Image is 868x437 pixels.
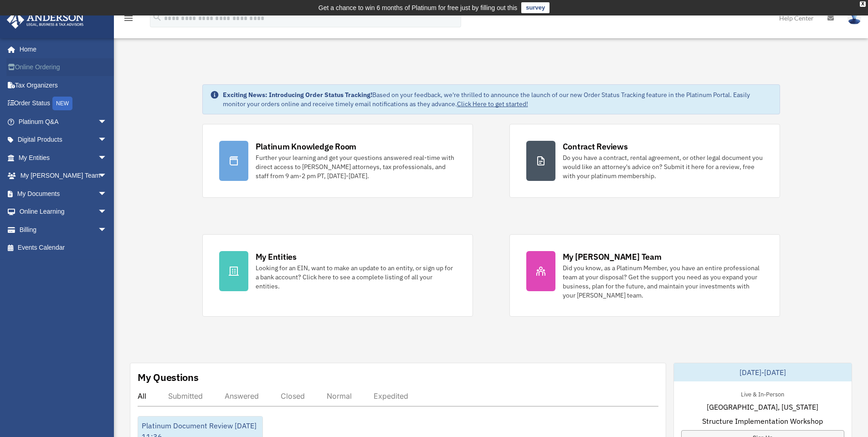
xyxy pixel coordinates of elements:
a: Events Calendar [6,239,121,257]
a: My Entities Looking for an EIN, want to make an update to an entity, or sign up for a bank accoun... [202,234,473,317]
span: [GEOGRAPHIC_DATA], [US_STATE] [707,401,818,412]
span: arrow_drop_down [98,203,116,221]
strong: Exciting News: Introducing Order Status Tracking! [223,91,372,99]
div: NEW [52,97,72,110]
a: Click Here to get started! [457,100,528,108]
div: Live & In-Person [734,389,791,398]
div: Further your learning and get your questions answered real-time with direct access to [PERSON_NAM... [256,153,456,180]
i: menu [123,13,134,24]
div: Submitted [168,391,203,401]
div: My Entities [256,251,297,262]
span: arrow_drop_down [98,167,116,185]
a: Platinum Knowledge Room Further your learning and get your questions answered real-time with dire... [202,124,473,198]
span: arrow_drop_down [98,185,116,203]
div: Contract Reviews [563,141,628,152]
a: Platinum Q&Aarrow_drop_down [6,113,121,131]
a: Online Ordering [6,58,121,77]
div: My [PERSON_NAME] Team [563,251,662,262]
div: Looking for an EIN, want to make an update to an entity, or sign up for a bank account? Click her... [256,263,456,291]
div: Normal [327,391,352,401]
div: [DATE]-[DATE] [674,363,852,381]
a: survey [521,2,550,13]
span: arrow_drop_down [98,113,116,131]
div: Did you know, as a Platinum Member, you have an entire professional team at your disposal? Get th... [563,263,763,300]
a: Contract Reviews Do you have a contract, rental agreement, or other legal document you would like... [509,124,780,198]
a: Home [6,40,116,58]
img: Anderson Advisors Platinum Portal [4,11,87,29]
div: Closed [281,391,305,401]
a: Tax Organizers [6,76,121,94]
span: arrow_drop_down [98,149,116,167]
div: Based on your feedback, we're thrilled to announce the launch of our new Order Status Tracking fe... [223,90,772,108]
span: Structure Implementation Workshop [702,416,823,427]
a: menu [123,16,134,24]
a: Digital Productsarrow_drop_down [6,131,121,149]
a: My Entitiesarrow_drop_down [6,149,121,167]
a: Billingarrow_drop_down [6,221,121,239]
a: My [PERSON_NAME] Teamarrow_drop_down [6,167,121,185]
div: All [138,391,146,401]
div: close [860,1,866,7]
span: arrow_drop_down [98,131,116,149]
i: search [152,12,162,22]
span: arrow_drop_down [98,221,116,239]
div: Answered [225,391,259,401]
a: Order StatusNEW [6,94,121,113]
div: Do you have a contract, rental agreement, or other legal document you would like an attorney's ad... [563,153,763,180]
img: User Pic [847,11,861,25]
a: Online Learningarrow_drop_down [6,203,121,221]
a: My Documentsarrow_drop_down [6,185,121,203]
a: My [PERSON_NAME] Team Did you know, as a Platinum Member, you have an entire professional team at... [509,234,780,317]
div: Expedited [374,391,408,401]
div: My Questions [138,370,199,384]
div: Get a chance to win 6 months of Platinum for free just by filling out this [318,2,518,13]
div: Platinum Knowledge Room [256,141,357,152]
